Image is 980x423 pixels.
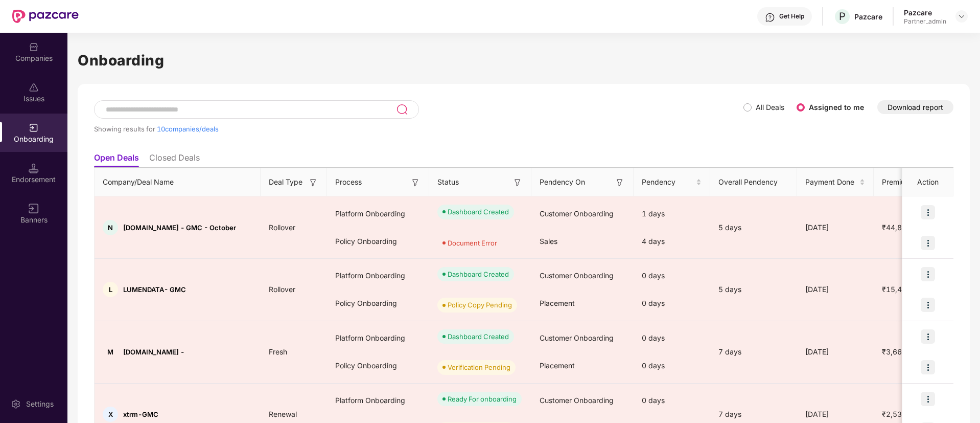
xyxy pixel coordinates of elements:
div: Document Error [448,238,497,248]
div: 5 days [710,284,797,295]
div: Platform Onboarding [327,387,429,414]
label: All Deals [756,103,784,112]
img: New Pazcare Logo [12,10,79,23]
th: Premium Paid [874,168,940,196]
div: 5 days [710,222,797,233]
div: [DATE] [797,346,874,358]
span: Status [437,176,459,188]
img: icon [921,360,935,374]
img: svg+xml;base64,PHN2ZyBpZD0iU2V0dGluZy0yMHgyMCIgeG1sbnM9Imh0dHA6Ly93d3cudzMub3JnLzIwMDAvc3ZnIiB3aW... [11,399,21,409]
span: ₹2,53,800 [874,410,926,418]
span: Pendency [642,176,694,188]
img: svg+xml;base64,PHN2ZyB3aWR0aD0iMjQiIGhlaWdodD0iMjUiIHZpZXdCb3g9IjAgMCAyNCAyNSIgZmlsbD0ibm9uZSIgeG... [396,103,408,116]
img: svg+xml;base64,PHN2ZyB3aWR0aD0iMjAiIGhlaWdodD0iMjAiIHZpZXdCb3g9IjAgMCAyMCAyMCIgZmlsbD0ibm9uZSIgeG... [29,123,39,133]
div: Policy Onboarding [327,228,429,255]
li: Open Deals [94,152,139,167]
span: [DOMAIN_NAME] - [123,348,184,356]
div: Partner_admin [904,17,946,26]
span: xtrm-GMC [123,410,158,418]
span: Rollover [261,285,304,294]
th: Payment Done [797,168,874,196]
div: [DATE] [797,284,874,295]
div: Get Help [779,12,804,20]
div: Platform Onboarding [327,324,429,352]
div: Ready For onboarding [448,394,517,404]
div: M [103,344,118,360]
div: L [103,282,118,297]
span: ₹3,66,435 [874,347,926,356]
img: svg+xml;base64,PHN2ZyB3aWR0aD0iMTYiIGhlaWdodD0iMTYiIHZpZXdCb3g9IjAgMCAxNiAxNiIgZmlsbD0ibm9uZSIgeG... [512,177,523,188]
div: 0 days [634,324,710,352]
img: icon [921,329,935,344]
img: svg+xml;base64,PHN2ZyB3aWR0aD0iMTYiIGhlaWdodD0iMTYiIHZpZXdCb3g9IjAgMCAxNiAxNiIgZmlsbD0ibm9uZSIgeG... [308,177,318,188]
img: svg+xml;base64,PHN2ZyB3aWR0aD0iMTQuNSIgaGVpZ2h0PSIxNC41IiB2aWV3Qm94PSIwIDAgMTYgMTYiIGZpbGw9Im5vbm... [29,163,39,173]
img: icon [921,267,935,281]
img: svg+xml;base64,PHN2ZyBpZD0iQ29tcGFuaWVzIiB4bWxucz0iaHR0cDovL3d3dy53My5vcmcvMjAwMC9zdmciIHdpZHRoPS... [29,42,39,52]
span: Placement [540,299,575,307]
th: Action [902,168,953,196]
span: Sales [540,237,557,246]
img: icon [921,392,935,406]
label: Assigned to me [809,103,864,112]
div: 4 days [634,228,710,255]
th: Overall Pendency [710,168,797,196]
span: Placement [540,361,575,370]
div: Dashboard Created [448,331,509,342]
img: svg+xml;base64,PHN2ZyBpZD0iSGVscC0zMngzMiIgeG1sbnM9Imh0dHA6Ly93d3cudzMub3JnLzIwMDAvc3ZnIiB3aWR0aD... [765,12,775,23]
span: Fresh [261,347,295,356]
div: Showing results for [94,125,743,133]
div: Platform Onboarding [327,262,429,290]
span: [DOMAIN_NAME] - GMC - October [123,224,236,232]
div: 7 days [710,346,797,358]
div: Settings [23,399,57,409]
img: svg+xml;base64,PHN2ZyBpZD0iSXNzdWVzX2Rpc2FibGVkIiB4bWxucz0iaHR0cDovL3d3dy53My5vcmcvMjAwMC9zdmciIH... [29,82,39,93]
th: Company/Deal Name [95,168,261,196]
div: Platform Onboarding [327,200,429,228]
img: svg+xml;base64,PHN2ZyB3aWR0aD0iMTYiIGhlaWdodD0iMTYiIHZpZXdCb3g9IjAgMCAxNiAxNiIgZmlsbD0ibm9uZSIgeG... [615,177,625,188]
img: icon [921,298,935,312]
th: Pendency [634,168,710,196]
div: Pazcare [854,12,882,21]
img: svg+xml;base64,PHN2ZyBpZD0iRHJvcGRvd24tMzJ4MzIiIHhtbG5zPSJodHRwOi8vd3d3LnczLm9yZy8yMDAwL3N2ZyIgd2... [958,12,966,20]
span: Pendency On [540,176,585,188]
span: Rollover [261,223,304,232]
span: ₹44,85,000 [874,223,930,232]
div: [DATE] [797,222,874,233]
div: 0 days [634,262,710,290]
div: [DATE] [797,409,874,420]
div: Verification Pending [448,362,510,372]
div: 1 days [634,200,710,228]
button: Download report [877,100,953,114]
div: N [103,220,118,235]
div: Dashboard Created [448,269,509,279]
div: X [103,407,118,422]
div: Policy Copy Pending [448,300,512,310]
div: 7 days [710,409,797,420]
div: Policy Onboarding [327,352,429,380]
img: icon [921,205,935,219]
div: 0 days [634,290,710,317]
span: Process [335,176,362,188]
span: Customer Onboarding [540,333,614,342]
span: Customer Onboarding [540,396,614,405]
div: 0 days [634,352,710,380]
img: svg+xml;base64,PHN2ZyB3aWR0aD0iMTYiIGhlaWdodD0iMTYiIHZpZXdCb3g9IjAgMCAxNiAxNiIgZmlsbD0ibm9uZSIgeG... [410,177,421,188]
span: P [839,10,846,23]
div: 0 days [634,387,710,414]
span: 10 companies/deals [157,125,219,133]
h1: Onboarding [78,49,970,72]
span: Deal Type [269,176,302,188]
span: Renewal [261,410,305,418]
span: Payment Done [805,176,857,188]
div: Policy Onboarding [327,290,429,317]
div: Pazcare [904,8,946,17]
span: Customer Onboarding [540,271,614,280]
span: Customer Onboarding [540,209,614,218]
span: ₹15,40,000 [874,285,930,294]
img: icon [921,236,935,250]
li: Closed Deals [149,152,200,167]
div: Dashboard Created [448,207,509,217]
span: LUMENDATA- GMC [123,285,186,294]
img: svg+xml;base64,PHN2ZyB3aWR0aD0iMTYiIGhlaWdodD0iMTYiIHZpZXdCb3g9IjAgMCAxNiAxNiIgZmlsbD0ibm9uZSIgeG... [29,204,39,214]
